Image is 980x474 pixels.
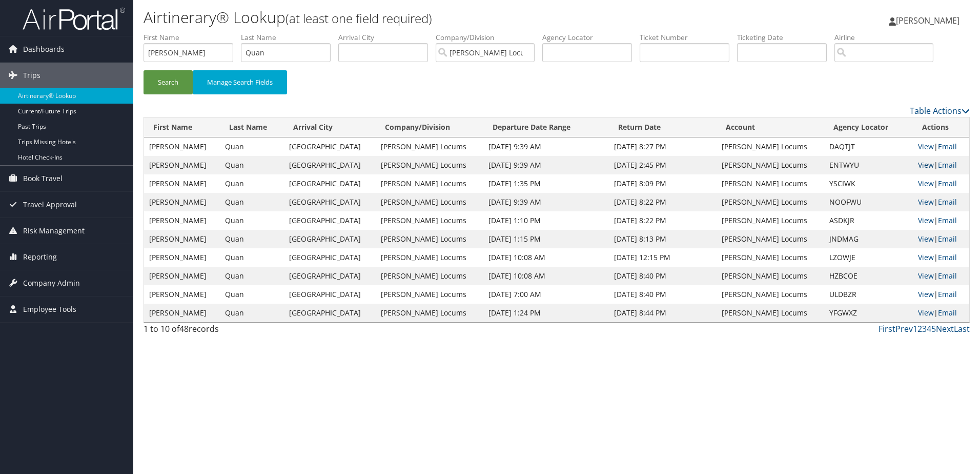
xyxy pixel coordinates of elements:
td: [PERSON_NAME] Locums [376,304,483,322]
td: [DATE] 8:27 PM [609,137,717,156]
a: Table Actions [910,105,970,116]
th: Account: activate to sort column ascending [717,117,824,137]
span: Travel Approval [23,192,77,218]
th: Agency Locator: activate to sort column ascending [824,117,913,137]
td: | [913,211,969,230]
td: [PERSON_NAME] Locums [376,156,483,174]
td: [DATE] 7:00 AM [483,285,609,304]
td: [DATE] 8:44 PM [609,304,717,322]
td: [DATE] 8:22 PM [609,193,717,211]
a: [PERSON_NAME] [889,5,970,36]
a: View [918,160,934,170]
td: JNDMAG [824,230,913,248]
td: [GEOGRAPHIC_DATA] [284,267,376,285]
label: First Name [144,32,241,43]
a: Email [938,234,957,244]
label: Airline [834,32,941,43]
span: [PERSON_NAME] [896,15,959,26]
a: 1 [913,323,917,334]
a: Email [938,197,957,207]
a: 3 [922,323,927,334]
td: [GEOGRAPHIC_DATA] [284,137,376,156]
td: [PERSON_NAME] [144,137,220,156]
td: [PERSON_NAME] Locums [717,174,824,193]
td: [PERSON_NAME] Locums [717,156,824,174]
td: [PERSON_NAME] Locums [717,267,824,285]
td: [DATE] 1:24 PM [483,304,609,322]
td: Quan [220,267,284,285]
label: Arrival City [338,32,436,43]
td: [GEOGRAPHIC_DATA] [284,304,376,322]
td: NOOFWU [824,193,913,211]
td: ULDBZR [824,285,913,304]
th: Departure Date Range: activate to sort column ascending [483,117,609,137]
button: Manage Search Fields [193,70,287,94]
td: ENTWYU [824,156,913,174]
td: [PERSON_NAME] Locums [376,267,483,285]
td: [GEOGRAPHIC_DATA] [284,248,376,267]
td: [PERSON_NAME] [144,156,220,174]
td: YFGWXZ [824,304,913,322]
td: | [913,156,969,174]
td: [PERSON_NAME] [144,248,220,267]
a: Email [938,215,957,225]
td: [DATE] 12:15 PM [609,248,717,267]
button: Search [144,70,193,94]
td: [PERSON_NAME] Locums [376,248,483,267]
h1: Airtinerary® Lookup [144,7,695,28]
td: [PERSON_NAME] [144,211,220,230]
td: [PERSON_NAME] Locums [376,174,483,193]
td: LZOWJE [824,248,913,267]
th: Actions [913,117,969,137]
td: [PERSON_NAME] Locums [376,193,483,211]
td: [PERSON_NAME] [144,267,220,285]
td: [DATE] 10:08 AM [483,267,609,285]
a: Email [938,271,957,281]
td: [PERSON_NAME] Locums [717,285,824,304]
label: Ticketing Date [737,32,834,43]
td: [DATE] 8:22 PM [609,211,717,230]
td: [PERSON_NAME] [144,285,220,304]
td: | [913,267,969,285]
td: | [913,285,969,304]
td: [PERSON_NAME] Locums [717,193,824,211]
a: 4 [927,323,931,334]
a: View [918,308,934,318]
td: [PERSON_NAME] Locums [717,137,824,156]
a: First [879,323,895,334]
td: [DATE] 8:09 PM [609,174,717,193]
td: [DATE] 8:40 PM [609,285,717,304]
td: | [913,248,969,267]
td: [PERSON_NAME] [144,230,220,248]
img: airportal-logo.png [23,7,125,31]
td: Quan [220,137,284,156]
td: [PERSON_NAME] Locums [376,137,483,156]
td: | [913,137,969,156]
td: Quan [220,304,284,322]
span: 48 [179,323,189,334]
a: Email [938,289,957,299]
th: First Name: activate to sort column ascending [144,117,220,137]
small: (at least one field required) [285,10,432,27]
a: Next [936,323,954,334]
a: Email [938,308,957,318]
a: Last [954,323,970,334]
td: [PERSON_NAME] Locums [376,211,483,230]
td: [PERSON_NAME] Locums [717,248,824,267]
td: Quan [220,230,284,248]
td: ASDKJR [824,211,913,230]
td: [DATE] 1:15 PM [483,230,609,248]
a: View [918,271,934,281]
td: [GEOGRAPHIC_DATA] [284,230,376,248]
a: Prev [895,323,913,334]
td: | [913,304,969,322]
div: 1 to 10 of records [144,323,339,340]
td: [GEOGRAPHIC_DATA] [284,174,376,193]
td: YSCIWK [824,174,913,193]
td: [PERSON_NAME] [144,304,220,322]
td: | [913,193,969,211]
td: [PERSON_NAME] [144,193,220,211]
td: | [913,174,969,193]
span: Book Travel [23,166,63,191]
td: [PERSON_NAME] Locums [717,211,824,230]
